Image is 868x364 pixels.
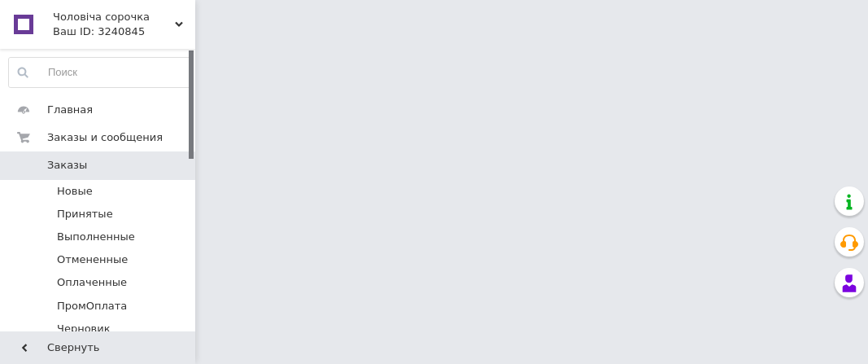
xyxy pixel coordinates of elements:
span: Черновик [57,322,111,336]
span: Отмененные [57,252,128,267]
span: Заказы [47,158,87,173]
div: Ваш ID: 3240845 [53,24,195,39]
span: ПромОплата [57,299,127,314]
span: Чоловіча сорочка [53,10,175,24]
span: Оплаченные [57,275,127,290]
span: Принятые [57,207,113,221]
input: Поиск [9,58,191,87]
span: Главная [47,103,93,117]
span: Выполненные [57,230,135,244]
span: Заказы и сообщения [47,130,163,145]
span: Новые [57,184,93,199]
